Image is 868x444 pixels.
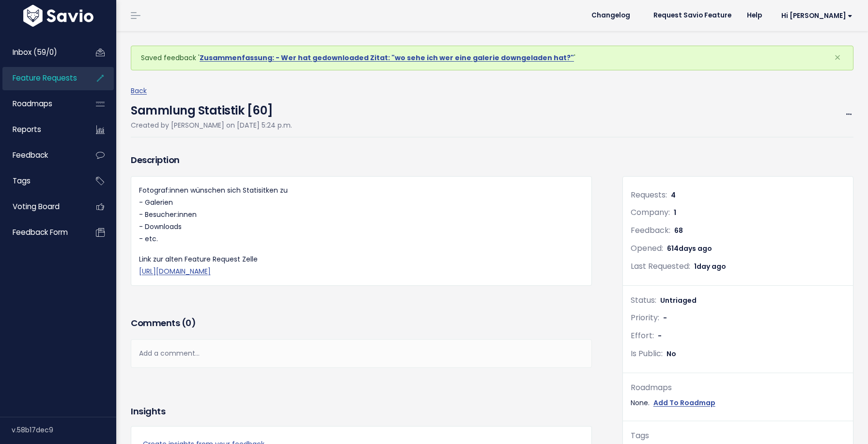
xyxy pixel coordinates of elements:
[631,348,663,359] span: Is Public:
[679,244,712,253] span: days ago
[671,190,676,200] span: 4
[13,99,52,109] span: Roadmaps
[667,244,712,253] span: 614
[139,184,584,246] p: Fotograf:innen wünschen sich Statisitken zu - Galerien - Besucher:innen - Downloads - etc.
[13,124,41,134] span: Reports
[631,225,670,236] span: Feedback:
[653,397,715,409] a: Add To Roadmap
[131,86,147,96] a: Back
[631,261,690,272] span: Last Requested:
[131,46,853,70] div: Saved feedback ' '
[631,429,845,443] div: Tags
[13,47,57,57] span: Inbox (59/0)
[781,12,852,19] span: Hi [PERSON_NAME]
[2,93,80,115] a: Roadmaps
[186,317,191,329] span: 0
[2,118,80,141] a: Reports
[13,201,60,212] span: Voting Board
[139,266,211,276] a: [URL][DOMAIN_NAME]
[2,41,80,64] a: Inbox (59/0)
[631,312,659,323] span: Priority:
[694,262,726,271] span: 1
[631,397,845,409] div: None.
[2,67,80,89] a: Feature Requests
[739,8,770,23] a: Help
[131,405,165,418] h3: Insights
[631,381,845,395] div: Roadmaps
[131,316,592,330] h3: Comments ( )
[697,262,726,271] span: day ago
[631,207,670,218] span: Company:
[674,208,676,217] span: 1
[824,46,851,69] button: Close
[631,295,656,306] span: Status:
[631,330,654,341] span: Effort:
[139,253,584,278] p: Link zur alten Feature Request Zelle
[13,150,48,160] span: Feedback
[13,227,68,237] span: Feedback form
[674,226,683,235] span: 68
[834,49,841,66] span: ×
[13,176,31,186] span: Tags
[131,339,592,368] div: Add a comment...
[21,5,96,27] img: logo-white.9d6f32f41409.svg
[2,196,80,218] a: Voting Board
[631,243,663,254] span: Opened:
[200,53,574,63] a: Zusammenfassung: - Wer hat gedownloaded Zitat: "wo sehe ich wer eine galerie downgeladen hat?"
[2,221,80,244] a: Feedback form
[131,153,592,167] h3: Description
[12,417,116,443] div: v.58b17dec9
[591,12,630,19] span: Changelog
[646,8,739,23] a: Request Savio Feature
[2,170,80,192] a: Tags
[13,73,77,83] span: Feature Requests
[131,120,292,130] span: Created by [PERSON_NAME] on [DATE] 5:24 p.m.
[660,296,697,305] span: Untriaged
[631,189,667,200] span: Requests:
[663,313,667,323] span: -
[666,349,676,359] span: No
[658,331,662,341] span: -
[770,8,860,23] a: Hi [PERSON_NAME]
[2,144,80,166] a: Feedback
[131,97,292,119] h4: Sammlung Statistik [60]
